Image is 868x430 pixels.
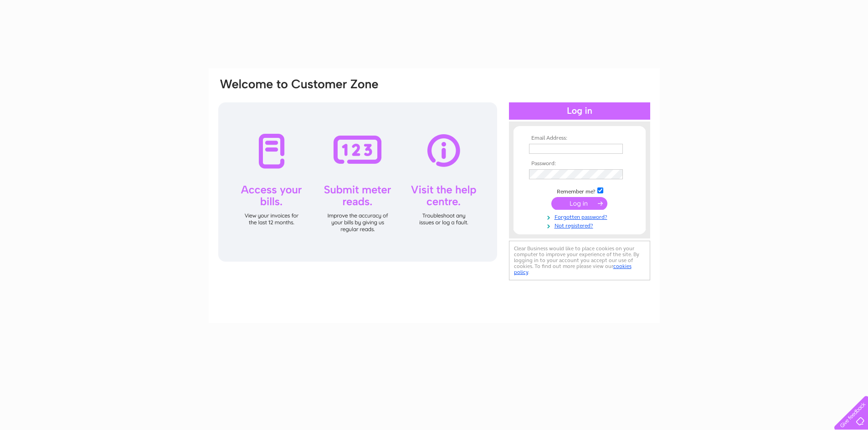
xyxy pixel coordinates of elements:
[527,135,632,142] th: Email Address:
[509,241,650,280] div: Clear Business would like to place cookies on your computer to improve your experience of the sit...
[527,161,632,167] th: Password:
[514,263,632,275] a: cookies policy
[527,186,632,195] td: Remember me?
[529,221,632,229] a: Not registered?
[529,212,632,221] a: Forgotten password?
[551,197,607,210] input: Submit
